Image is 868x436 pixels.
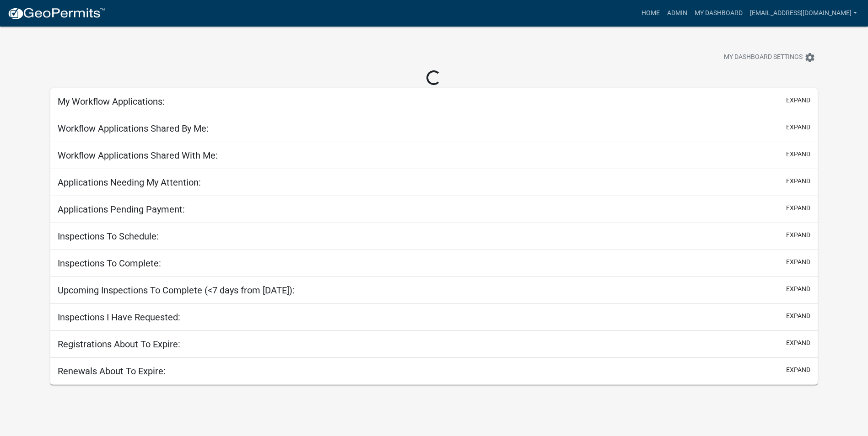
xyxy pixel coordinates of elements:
button: expand [786,230,810,240]
h5: Inspections To Schedule: [58,231,159,242]
a: My Dashboard [691,5,746,22]
h5: Inspections To Complete: [58,258,161,269]
button: expand [786,311,810,321]
button: expand [786,122,810,132]
h5: Workflow Applications Shared By Me: [58,123,209,134]
h5: Inspections I Have Requested: [58,312,180,323]
button: expand [786,96,810,105]
a: [EMAIL_ADDRESS][DOMAIN_NAME] [746,5,861,22]
button: expand [786,176,810,186]
button: expand [786,365,810,375]
button: My Dashboard Settingssettings [717,48,823,66]
button: expand [786,284,810,294]
i: settings [804,52,815,63]
button: expand [786,257,810,267]
h5: Applications Needing My Attention: [58,177,201,188]
button: expand [786,338,810,348]
h5: Workflow Applications Shared With Me: [58,150,218,161]
h5: Registrations About To Expire: [58,339,180,350]
button: expand [786,203,810,213]
a: Admin [663,5,691,22]
button: expand [786,149,810,159]
h5: Renewals About To Expire: [58,366,166,377]
h5: Applications Pending Payment: [58,204,185,215]
h5: My Workflow Applications: [58,96,165,107]
a: Home [638,5,663,22]
span: My Dashboard Settings [724,52,803,63]
h5: Upcoming Inspections To Complete (<7 days from [DATE]): [58,285,295,296]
